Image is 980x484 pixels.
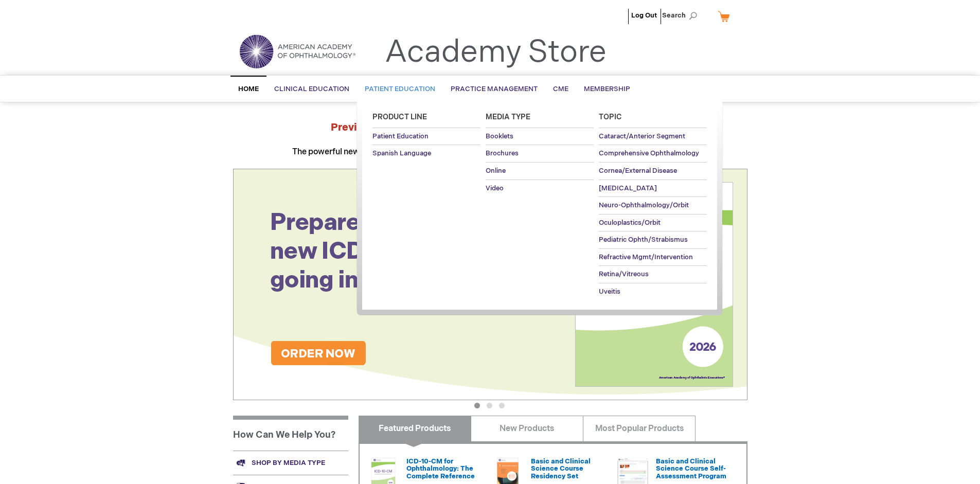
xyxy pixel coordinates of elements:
[486,132,513,140] span: Booklets
[486,167,506,175] span: Online
[599,184,657,192] span: [MEDICAL_DATA]
[656,457,726,480] a: Basic and Clinical Science Course Self-Assessment Program
[599,288,620,296] span: Uveitis
[451,85,538,93] span: Practice Management
[583,416,696,441] a: Most Popular Products
[372,113,427,121] span: Product Line
[553,85,568,93] span: CME
[474,403,480,408] button: 1 of 3
[274,85,349,93] span: Clinical Education
[531,457,591,480] a: Basic and Clinical Science Course Residency Set
[631,11,657,20] a: Log Out
[365,85,435,93] span: Patient Education
[499,403,505,408] button: 3 of 3
[599,253,693,261] span: Refractive Mgmt/Intervention
[599,201,689,209] span: Neuro-Ophthalmology/Orbit
[359,416,471,441] a: Featured Products
[406,457,475,480] a: ICD-10-CM for Ophthalmology: The Complete Reference
[471,416,583,441] a: New Products
[486,113,530,121] span: Media Type
[331,121,649,134] strong: Preview the at AAO 2025
[599,167,677,175] span: Cornea/External Disease
[233,416,348,451] h1: How Can We Help You?
[486,184,504,192] span: Video
[372,132,429,140] span: Patient Education
[584,85,630,93] span: Membership
[599,236,688,244] span: Pediatric Ophth/Strabismus
[372,149,431,157] span: Spanish Language
[599,270,649,278] span: Retina/Vitreous
[599,113,622,121] span: Topic
[385,34,607,71] a: Academy Store
[238,85,259,93] span: Home
[599,149,699,157] span: Comprehensive Ophthalmology
[233,451,348,475] a: Shop by media type
[486,149,519,157] span: Brochures
[662,5,701,26] span: Search
[599,219,661,227] span: Oculoplastics/Orbit
[487,403,492,408] button: 2 of 3
[599,132,685,140] span: Cataract/Anterior Segment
